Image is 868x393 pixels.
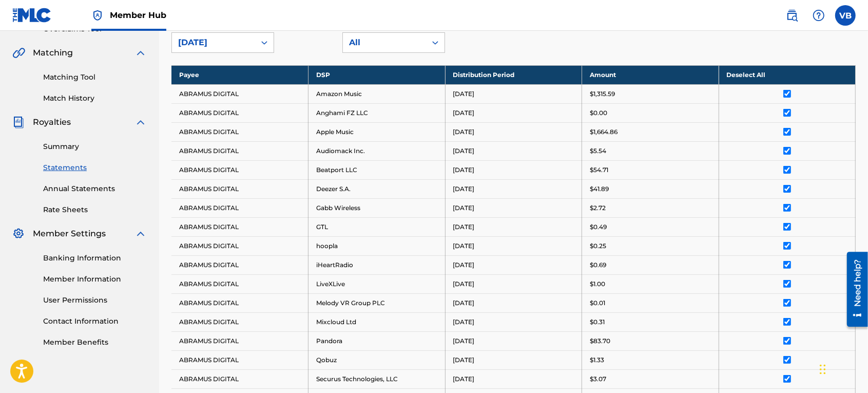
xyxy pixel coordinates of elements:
th: Amount [582,65,719,84]
img: search [786,9,798,22]
img: MLC Logo [12,8,52,23]
p: $0.00 [590,108,607,118]
td: [DATE] [445,274,582,293]
div: Arrastar [820,354,826,385]
p: $54.71 [590,165,608,175]
td: [DATE] [445,331,582,350]
td: ABRAMUS DIGITAL [171,331,308,350]
span: Member Hub [110,9,166,21]
td: [DATE] [445,179,582,198]
img: Member Settings [12,228,25,240]
td: Amazon Music [308,84,446,103]
div: Widget de chat [817,344,868,393]
td: [DATE] [445,141,582,160]
td: ABRAMUS DIGITAL [171,274,308,293]
td: Apple Music [308,122,446,141]
td: [DATE] [445,236,582,255]
th: Payee [171,65,308,84]
td: hoopla [308,236,446,255]
td: ABRAMUS DIGITAL [171,103,308,122]
div: Help [808,5,829,26]
img: help [813,9,825,22]
td: ABRAMUS DIGITAL [171,217,308,236]
td: ABRAMUS DIGITAL [171,122,308,141]
td: ABRAMUS DIGITAL [171,293,308,312]
img: expand [134,228,147,240]
td: Qobuz [308,350,446,369]
p: $1,664.86 [590,127,618,137]
a: Matching Tool [43,72,147,83]
a: Rate Sheets [43,204,147,215]
td: [DATE] [445,255,582,274]
td: ABRAMUS DIGITAL [171,179,308,198]
td: ABRAMUS DIGITAL [171,84,308,103]
a: Match History [43,93,147,104]
td: ABRAMUS DIGITAL [171,312,308,331]
td: [DATE] [445,160,582,179]
td: [DATE] [445,293,582,312]
td: Pandora [308,331,446,350]
td: Deezer S.A. [308,179,446,198]
td: [DATE] [445,84,582,103]
img: expand [134,116,147,128]
td: Anghami FZ LLC [308,103,446,122]
a: Summary [43,141,147,152]
td: [DATE] [445,122,582,141]
p: $1,315.59 [590,89,615,99]
th: Deselect All [719,65,856,84]
div: All [349,36,420,49]
td: iHeartRadio [308,255,446,274]
td: Securus Technologies, LLC [308,369,446,388]
p: $83.70 [590,336,610,346]
td: [DATE] [445,312,582,331]
iframe: Chat Widget [817,344,868,393]
a: Contact Information [43,316,147,327]
td: ABRAMUS DIGITAL [171,350,308,369]
td: Beatport LLC [308,160,446,179]
a: Member Information [43,274,147,285]
td: [DATE] [445,198,582,217]
p: $0.49 [590,222,607,232]
td: ABRAMUS DIGITAL [171,141,308,160]
div: User Menu [835,5,856,26]
img: Top Rightsholder [91,9,104,22]
a: User Permissions [43,295,147,306]
td: ABRAMUS DIGITAL [171,369,308,388]
p: $2.72 [590,203,606,213]
a: Statements [43,162,147,173]
th: DSP [308,65,446,84]
img: Royalties [12,116,25,128]
td: [DATE] [445,217,582,236]
a: Annual Statements [43,183,147,194]
p: $5.54 [590,146,606,156]
td: [DATE] [445,103,582,122]
a: Member Benefits [43,337,147,348]
p: $0.25 [590,241,606,251]
td: LiveXLive [308,274,446,293]
img: Matching [12,47,25,59]
td: ABRAMUS DIGITAL [171,160,308,179]
td: ABRAMUS DIGITAL [171,236,308,255]
td: ABRAMUS DIGITAL [171,255,308,274]
img: expand [134,47,147,59]
p: $1.00 [590,279,605,289]
a: Banking Information [43,253,147,264]
iframe: Resource Center [839,248,868,331]
a: Public Search [782,5,802,26]
td: ABRAMUS DIGITAL [171,198,308,217]
span: Matching [33,47,73,59]
div: [DATE] [178,36,249,49]
td: Mixcloud Ltd [308,312,446,331]
p: $0.01 [590,298,605,308]
td: GTL [308,217,446,236]
td: Gabb Wireless [308,198,446,217]
p: $41.89 [590,184,609,194]
p: $1.33 [590,355,604,365]
p: $3.07 [590,375,606,384]
th: Distribution Period [445,65,582,84]
td: [DATE] [445,369,582,388]
span: Royalties [33,116,71,128]
td: [DATE] [445,350,582,369]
